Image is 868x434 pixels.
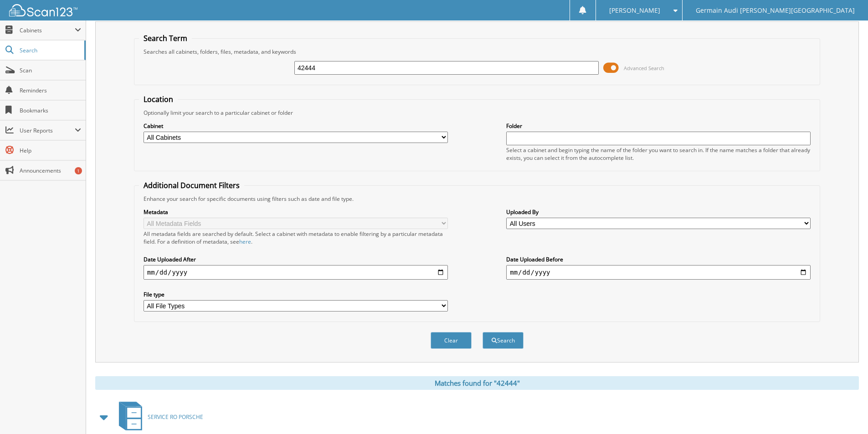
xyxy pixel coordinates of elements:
[148,413,203,421] span: SERVICE RO PORSCHE
[20,87,81,94] span: Reminders
[9,4,77,16] img: scan123-logo-white.svg
[506,146,811,162] div: Select a cabinet and begin typing the name of the folder you want to search in. If the name match...
[20,147,81,154] span: Help
[506,265,811,280] input: end
[20,46,80,54] span: Search
[20,107,81,114] span: Bookmarks
[144,255,448,263] label: Date Uploaded After
[483,332,524,349] button: Search
[20,167,81,174] span: Announcements
[609,8,660,13] span: [PERSON_NAME]
[624,65,664,71] span: Advanced Search
[139,94,178,104] legend: Location
[139,180,244,190] legend: Additional Document Filters
[20,66,81,74] span: Scan
[506,122,811,130] label: Folder
[139,195,815,203] div: Enhance your search for specific documents using filters such as date and file type.
[144,122,448,130] label: Cabinet
[696,8,855,13] span: Germain Audi [PERSON_NAME][GEOGRAPHIC_DATA]
[239,238,251,245] a: here
[95,376,859,390] div: Matches found for "42444"
[144,230,448,245] div: All metadata fields are searched by default. Select a cabinet with metadata to enable filtering b...
[506,208,811,216] label: Uploaded By
[144,208,448,216] label: Metadata
[75,167,82,174] div: 1
[20,127,75,134] span: User Reports
[20,26,75,34] span: Cabinets
[144,291,448,298] label: File type
[139,48,815,56] div: Searches all cabinets, folders, files, metadata, and keywords
[822,390,868,434] iframe: Chat Widget
[506,255,811,263] label: Date Uploaded Before
[139,109,815,117] div: Optionally limit your search to a particular cabinet or folder
[431,332,472,349] button: Clear
[139,33,192,43] legend: Search Term
[144,265,448,280] input: start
